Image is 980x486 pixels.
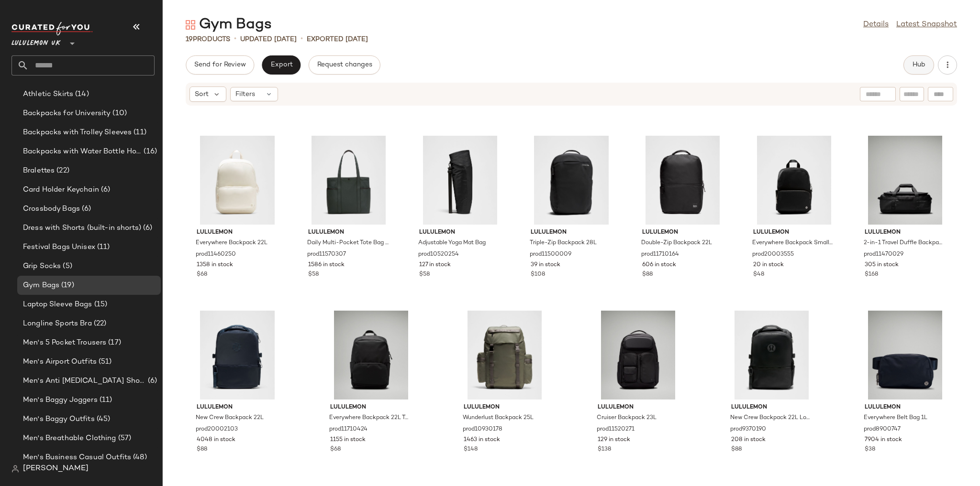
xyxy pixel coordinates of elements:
[730,414,812,422] span: New Crew Backpack 22L Logo
[308,270,319,279] span: $58
[61,261,72,272] span: (5)
[23,414,95,425] span: Men's Baggy Outfits
[132,127,146,138] span: (11)
[731,436,766,444] span: 208 in stock
[531,228,612,237] span: lululemon
[196,250,236,259] span: prod11460250
[865,261,899,270] span: 305 in stock
[23,184,99,195] span: Card Holder Keychain
[23,127,132,138] span: Backpacks with Trolley Sleeves
[142,146,157,157] span: (16)
[724,311,820,400] img: LU9B76S_0001_1
[106,337,121,348] span: (17)
[752,250,794,259] span: prod20003555
[641,239,712,248] span: Double-Zip Backpack 22L
[307,239,389,248] span: Daily Multi-Pocket Tote Bag 20L
[642,270,653,279] span: $88
[642,261,676,270] span: 606 in stock
[418,239,486,248] span: Adjustable Yoga Mat Bag
[730,425,766,434] span: prod9370190
[463,425,502,434] span: prod10930178
[456,311,553,400] img: LU9AS8S_069345_1
[330,403,412,412] span: lululemon
[864,239,945,248] span: 2-in-1 Travel Duffle Backpack 45L
[330,436,366,444] span: 1155 in stock
[270,61,292,69] span: Export
[186,20,195,30] img: svg%3e
[863,19,889,31] a: Details
[752,239,834,248] span: Everywhere Backpack Small 11.5L Metal Hardware
[301,136,397,225] img: LU9BSDS_051302_1
[23,452,131,463] span: Men's Business Casual Outfits
[23,433,116,444] span: Men's Breathable Clothing
[418,250,459,259] span: prod10520254
[197,403,278,412] span: lululemon
[903,55,934,75] button: Hub
[111,108,127,119] span: (10)
[196,414,264,422] span: New Crew Backpack 22L
[23,356,97,367] span: Men's Airport Outfits
[464,445,478,454] span: $148
[523,136,620,225] img: LU9BRTS_044415_1
[80,204,91,215] span: (6)
[865,436,902,444] span: 7904 in stock
[196,425,238,434] span: prod20002103
[412,136,508,225] img: LW9DKZS_0001_1
[865,270,878,279] span: $168
[23,337,106,348] span: Men's 5 Pocket Trousers
[419,270,430,279] span: $58
[234,33,236,45] span: •
[98,395,112,406] span: (11)
[97,356,112,367] span: (51)
[307,250,346,259] span: prod11570307
[23,280,59,291] span: Gym Bags
[419,261,451,270] span: 127 in stock
[23,204,80,215] span: Crossbody Bags
[329,425,367,434] span: prod11710424
[23,376,146,387] span: Men's Anti [MEDICAL_DATA] Shorts
[635,136,731,225] img: LU9BRIS_066495_1
[857,311,954,400] img: LU9AZ3S_031382_1
[95,242,110,253] span: (11)
[262,55,301,75] button: Export
[23,318,92,329] span: Longline Sports Bra
[92,299,108,310] span: (15)
[419,228,501,237] span: lululemon
[598,445,611,454] span: $138
[235,89,255,99] span: Filters
[197,436,235,444] span: 4048 in stock
[99,184,110,195] span: (6)
[865,228,946,237] span: lululemon
[531,270,545,279] span: $108
[23,223,141,234] span: Dress with Shorts (built-in shorts)
[23,395,98,406] span: Men's Baggy Joggers
[317,61,372,69] span: Request changes
[195,89,209,99] span: Sort
[330,445,341,454] span: $68
[186,55,254,75] button: Send for Review
[731,445,742,454] span: $88
[146,376,157,387] span: (6)
[323,311,419,400] img: LU9BRWS_4780_1
[598,403,679,412] span: lululemon
[463,414,534,422] span: Wunderlust Backpack 25L
[186,34,230,44] div: Products
[912,61,925,69] span: Hub
[753,270,764,279] span: $48
[731,403,813,412] span: lululemon
[186,15,272,34] div: Gym Bags
[531,261,560,270] span: 39 in stock
[857,136,954,225] img: LU9BPFS_065082_1
[301,33,303,45] span: •
[23,89,73,100] span: Athletic Skirts
[865,445,875,454] span: $38
[309,55,380,75] button: Request changes
[642,228,724,237] span: lululemon
[11,22,93,35] img: cfy_white_logo.C9jOOHJF.svg
[197,228,278,237] span: lululemon
[308,261,345,270] span: 1586 in stock
[11,32,61,50] span: Lululemon UK
[116,433,132,444] span: (57)
[141,223,152,234] span: (6)
[753,261,784,270] span: 20 in stock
